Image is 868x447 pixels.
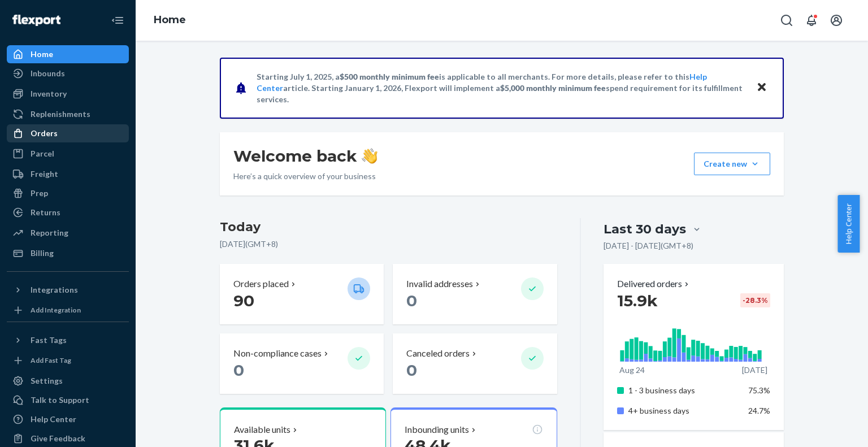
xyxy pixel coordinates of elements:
button: Open Search Box [775,9,798,32]
div: Help Center [31,414,76,425]
div: Settings [31,375,63,387]
button: Integrations [7,281,129,299]
button: Open account menu [825,9,848,32]
button: Orders placed 90 [220,264,384,324]
img: hand-wave emoji [362,148,377,164]
a: Help Center [7,410,129,428]
button: Non-compliance cases 0 [220,333,384,394]
button: Delivered orders [617,277,691,290]
button: Help Center [837,195,860,253]
button: Close [754,80,769,96]
p: Here’s a quick overview of your business [233,171,377,182]
span: 0 [406,361,417,380]
div: Prep [31,188,48,199]
button: Canceled orders 0 [393,333,557,394]
a: Orders [7,124,129,142]
div: Replenishments [31,109,90,120]
p: Canceled orders [406,347,470,360]
a: Inventory [7,85,129,103]
div: Billing [31,248,54,259]
p: Starting July 1, 2025, a is applicable to all merchants. For more details, please refer to this a... [257,71,745,105]
span: $500 monthly minimum fee [340,72,439,81]
p: Non-compliance cases [233,347,322,360]
a: Home [154,14,186,26]
h1: Welcome back [233,146,377,166]
div: Inventory [31,88,67,99]
p: 4+ business days [628,405,740,416]
a: Reporting [7,224,129,242]
div: Freight [31,168,58,180]
a: Parcel [7,145,129,163]
button: Fast Tags [7,331,129,349]
div: Add Integration [31,305,81,315]
div: -28.3 % [740,293,770,307]
a: Inbounds [7,64,129,83]
p: Available units [234,423,290,436]
h3: Today [220,218,557,236]
div: Integrations [31,284,78,296]
p: Orders placed [233,277,289,290]
a: Talk to Support [7,391,129,409]
div: Add Fast Tag [31,355,71,365]
p: Invalid addresses [406,277,473,290]
a: Replenishments [7,105,129,123]
p: Inbounding units [405,423,469,436]
a: Freight [7,165,129,183]
div: Last 30 days [604,220,686,238]
ol: breadcrumbs [145,4,195,37]
a: Add Fast Tag [7,354,129,367]
a: Home [7,45,129,63]
p: 1 - 3 business days [628,385,740,396]
button: Close Navigation [106,9,129,32]
span: 90 [233,291,254,310]
a: Prep [7,184,129,202]
div: Returns [31,207,60,218]
span: $5,000 monthly minimum fee [500,83,606,93]
div: Home [31,49,53,60]
a: Settings [7,372,129,390]
div: Orders [31,128,58,139]
div: Reporting [31,227,68,238]
div: Give Feedback [31,433,85,444]
span: 0 [233,361,244,380]
p: [DATE] [742,364,767,376]
div: Parcel [31,148,54,159]
div: Fast Tags [31,335,67,346]
span: 15.9k [617,291,658,310]
button: Create new [694,153,770,175]
div: Talk to Support [31,394,89,406]
a: Returns [7,203,129,222]
button: Open notifications [800,9,823,32]
button: Invalid addresses 0 [393,264,557,324]
img: Flexport logo [12,15,60,26]
span: 75.3% [748,385,770,395]
p: Aug 24 [619,364,645,376]
span: 0 [406,291,417,310]
p: [DATE] - [DATE] ( GMT+8 ) [604,240,693,251]
a: Billing [7,244,129,262]
p: [DATE] ( GMT+8 ) [220,238,557,250]
a: Add Integration [7,303,129,317]
span: 24.7% [748,406,770,415]
div: Inbounds [31,68,65,79]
